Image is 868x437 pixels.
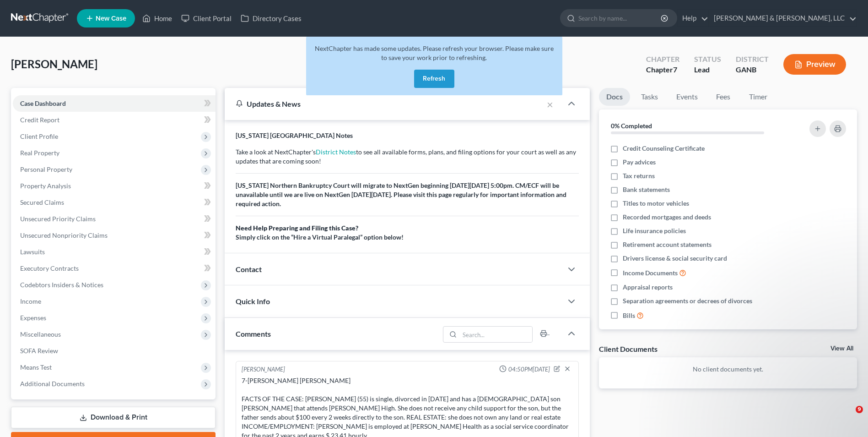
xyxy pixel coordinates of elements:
p: No client documents yet. [606,365,850,374]
div: Chapter [646,65,679,75]
button: Refresh [414,70,454,88]
span: Bank statements [623,185,670,194]
button: × [547,99,553,110]
a: Tasks [634,88,665,106]
span: Tax returns [623,171,655,180]
a: Events [669,88,705,106]
strong: 0% Completed [611,122,652,130]
span: Retirement account statements [623,240,712,249]
p: [US_STATE] [GEOGRAPHIC_DATA] Notes [236,131,579,140]
span: Secured Claims [20,198,64,206]
span: 04:50PM[DATE] [508,365,550,374]
span: [PERSON_NAME] [11,57,97,71]
span: Executory Contracts [20,264,79,272]
a: District Notes [316,148,356,156]
p: Take a look at NextChapter's to see all available forms, plans, and filing options for your court... [236,147,579,242]
a: Secured Claims [13,194,216,211]
span: SOFA Review [20,347,58,355]
span: 7 [673,65,677,74]
a: Fees [709,88,738,106]
div: Status [694,54,721,65]
span: New Case [96,15,126,22]
div: Chapter [646,54,679,65]
a: Property Analysis [13,178,216,194]
span: Contact [236,265,262,273]
span: Case Dashboard [20,99,66,107]
span: Expenses [20,314,46,322]
a: Help [678,10,708,27]
a: Credit Report [13,112,216,128]
div: Updates & News [236,99,532,109]
a: Download & Print [11,407,216,428]
div: District [736,54,769,65]
button: Preview [783,54,846,75]
a: Executory Contracts [13,260,216,277]
a: Timer [742,88,775,106]
a: Unsecured Priority Claims [13,211,216,227]
span: Life insurance policies [623,226,686,235]
span: Means Test [20,363,52,371]
div: [PERSON_NAME] [242,365,285,374]
span: Pay advices [623,158,656,167]
span: Codebtors Insiders & Notices [20,281,103,289]
span: Unsecured Nonpriority Claims [20,231,108,239]
span: Separation agreements or decrees of divorces [623,296,752,306]
a: Client Portal [177,10,236,27]
a: Home [138,10,177,27]
span: Appraisal reports [623,283,673,292]
span: Credit Counseling Certificate [623,144,705,153]
span: Recorded mortgages and deeds [623,213,711,222]
span: Titles to motor vehicles [623,199,689,208]
b: Need Help Preparing and Filing this Case? [236,224,358,232]
a: [PERSON_NAME] & [PERSON_NAME], LLC [709,10,857,27]
span: Income Documents [623,268,678,278]
span: Drivers license & social security card [623,254,727,263]
input: Search... [459,327,532,342]
a: Directory Cases [236,10,306,27]
span: Real Property [20,149,59,157]
span: Comments [236,329,271,338]
a: View All [830,345,853,352]
span: Income [20,297,41,305]
div: GANB [736,65,769,75]
b: [US_STATE] Northern Bankruptcy Court will migrate to NextGen beginning [DATE][DATE] 5:00pm. CM/EC... [236,181,579,241]
a: Case Dashboard [13,95,216,112]
span: Bills [623,311,635,320]
span: Client Profile [20,132,58,140]
a: SOFA Review [13,343,216,359]
a: Docs [599,88,630,106]
div: Client Documents [599,344,658,354]
span: Lawsuits [20,248,45,256]
a: Lawsuits [13,244,216,260]
span: Personal Property [20,165,72,173]
span: Miscellaneous [20,330,61,338]
span: NextChapter has made some updates. Please refresh your browser. Please make sure to save your wor... [315,44,554,61]
div: Lead [694,65,721,75]
span: Property Analysis [20,182,71,190]
span: Credit Report [20,116,59,124]
span: 9 [856,406,863,413]
iframe: Intercom live chat [837,406,859,428]
span: Additional Documents [20,380,85,388]
input: Search by name... [578,10,662,27]
span: Unsecured Priority Claims [20,215,96,223]
span: Quick Info [236,297,270,306]
a: Unsecured Nonpriority Claims [13,227,216,244]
